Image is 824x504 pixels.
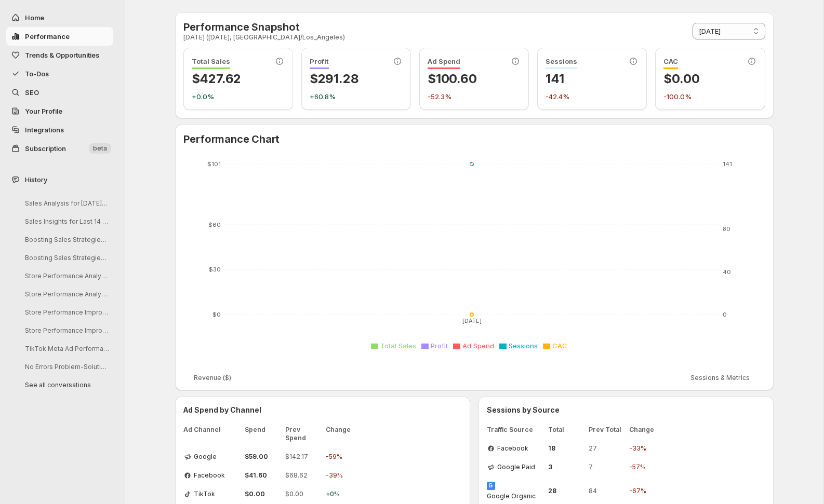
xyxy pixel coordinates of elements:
tspan: 80 [723,225,730,233]
p: -100.0% [663,91,756,102]
span: -67% [629,487,660,495]
span: 18 [548,444,584,453]
span: Google Organic [487,492,536,500]
span: -39% [326,471,357,480]
span: $142.17 [285,453,322,461]
button: Store Performance Analysis and Recommendations [17,268,115,284]
span: -59% [326,453,357,461]
span: -57% [629,463,660,471]
button: Store Performance Improvement Analysis [17,322,115,338]
a: Your Profile [6,102,113,120]
span: Facebook [497,444,528,453]
span: Ad Spend [462,342,494,350]
p: -42.4% [546,91,639,102]
button: Store Performance Improvement Strategy [17,304,115,320]
span: Profit [431,342,448,350]
span: Total [548,426,584,434]
span: Revenue ($) [194,374,231,382]
tspan: 141 [723,160,732,168]
tspan: $0 [212,311,221,318]
tspan: 40 [723,268,731,276]
span: Sessions [509,342,538,350]
span: Home [25,13,44,22]
a: Integrations [6,120,113,139]
p: -52.3% [428,91,521,102]
span: Sessions [546,57,577,69]
span: Profit [310,57,329,69]
span: 84 [589,487,625,495]
span: To-Dos [25,70,49,78]
h3: Sessions by Source [487,405,765,415]
span: $59.00 [245,453,281,461]
p: $291.28 [310,71,403,87]
span: 3 [548,463,584,471]
p: $100.60 [428,71,521,87]
span: Google [194,453,217,461]
button: Sales Insights for Last 14 Days [17,213,115,229]
button: To-Dos [6,64,113,83]
span: Prev Spend [285,426,322,442]
span: TikTok [194,490,215,498]
button: TikTok Meta Ad Performance Analysis [17,340,115,357]
h3: Ad Spend by Channel [183,405,462,415]
span: SEO [25,88,39,97]
span: $0.00 [285,490,322,498]
h2: Performance Chart [183,133,765,145]
p: $427.62 [192,71,285,87]
tspan: $30 [209,266,221,273]
a: SEO [6,83,113,102]
button: Home [6,8,113,27]
tspan: [DATE] [462,317,481,324]
button: Sales Analysis for [DATE]-[DATE] [17,195,115,211]
button: Performance [6,27,113,46]
p: [DATE] ([DATE], [GEOGRAPHIC_DATA]/Los_Angeles) [183,33,345,42]
span: 28 [548,487,584,495]
span: CAC [552,342,567,350]
span: Trends & Opportunities [25,51,99,59]
span: Total Sales [380,342,416,350]
span: Change [326,426,357,442]
button: Subscription [6,139,113,158]
p: +0.0% [192,91,285,102]
span: beta [93,144,107,153]
span: -33% [629,444,660,453]
p: 141 [546,71,639,87]
tspan: $101 [207,160,221,168]
span: $68.62 [285,471,322,480]
span: Spend [245,426,281,442]
p: $0.00 [663,71,756,87]
button: Boosting Sales Strategies Discussion [17,250,115,266]
button: No Errors Problem-Solution Ad Creatives [17,359,115,375]
button: Boosting Sales Strategies Discussion [17,231,115,248]
span: CAC [663,57,678,69]
button: Store Performance Analysis and Recommendations [17,286,115,302]
span: Subscription [25,144,66,153]
span: Integrations [25,126,64,134]
span: +0% [326,490,357,498]
span: History [25,174,47,185]
span: Performance [25,32,70,40]
span: $41.60 [245,471,281,480]
tspan: $60 [208,221,221,228]
span: Sessions & Metrics [690,374,750,382]
button: See all conversations [17,377,115,393]
span: 7 [589,463,625,471]
span: Change [629,426,660,434]
span: $0.00 [245,490,281,498]
span: Google Paid [497,463,535,471]
span: Ad Spend [428,57,460,69]
span: Prev Total [589,426,625,434]
span: 27 [589,444,625,453]
span: Traffic Source [487,426,544,434]
tspan: 0 [723,311,727,318]
span: Facebook [194,471,225,480]
span: Ad Channel [183,426,241,442]
p: +60.8% [310,91,403,102]
div: G [487,482,495,490]
span: Total Sales [192,57,230,69]
button: Trends & Opportunities [6,46,113,64]
h2: Performance Snapshot [183,21,345,33]
span: Your Profile [25,107,62,115]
